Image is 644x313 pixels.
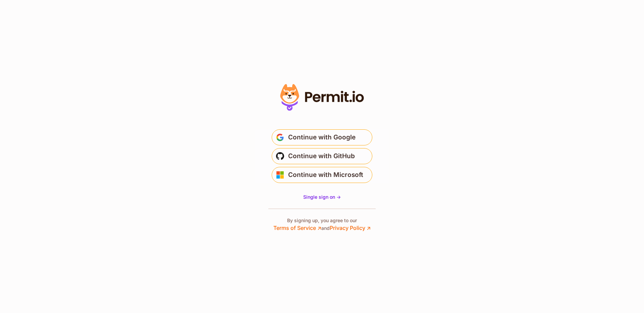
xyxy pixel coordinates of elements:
span: Continue with Microsoft [288,170,363,180]
a: Single sign on -> [303,194,341,200]
button: Continue with Microsoft [272,167,372,183]
span: Single sign on -> [303,194,341,200]
p: By signing up, you agree to our and [273,217,371,232]
span: Continue with Google [288,132,356,143]
button: Continue with Google [272,129,372,145]
button: Continue with GitHub [272,148,372,164]
a: Terms of Service ↗ [273,225,321,231]
a: Privacy Policy ↗ [330,225,371,231]
span: Continue with GitHub [288,151,355,162]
